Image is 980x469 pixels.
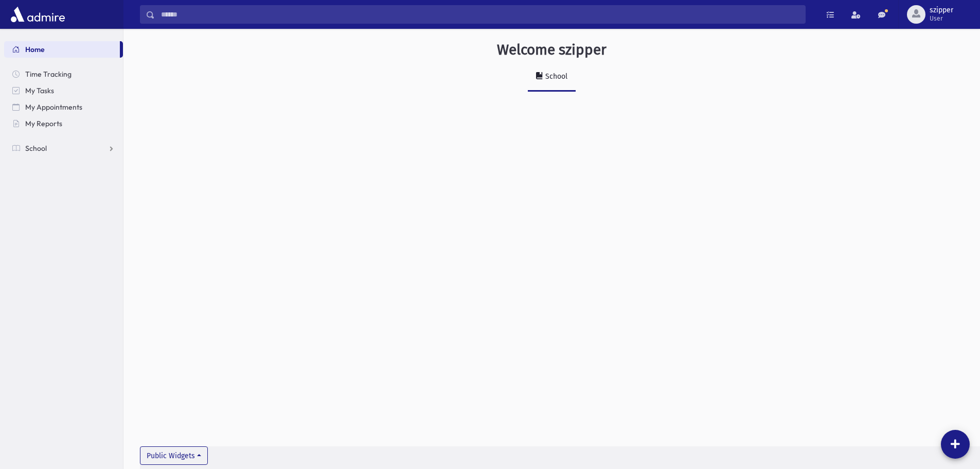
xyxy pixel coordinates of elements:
a: My Reports [4,115,123,132]
span: Time Tracking [25,70,72,79]
a: Home [4,41,120,58]
span: szipper [930,6,953,14]
span: My Appointments [25,102,82,112]
span: School [25,144,47,153]
a: My Tasks [4,82,123,99]
div: School [543,72,567,81]
img: AdmirePro [8,4,67,25]
span: My Tasks [25,86,54,95]
a: School [528,63,576,92]
button: Public Widgets [140,446,208,465]
a: My Appointments [4,99,123,115]
a: School [4,140,123,157]
h3: Welcome szipper [497,41,607,59]
input: Search [155,5,805,24]
a: Time Tracking [4,66,123,82]
span: Home [25,45,45,54]
span: My Reports [25,119,62,128]
span: User [930,14,953,23]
